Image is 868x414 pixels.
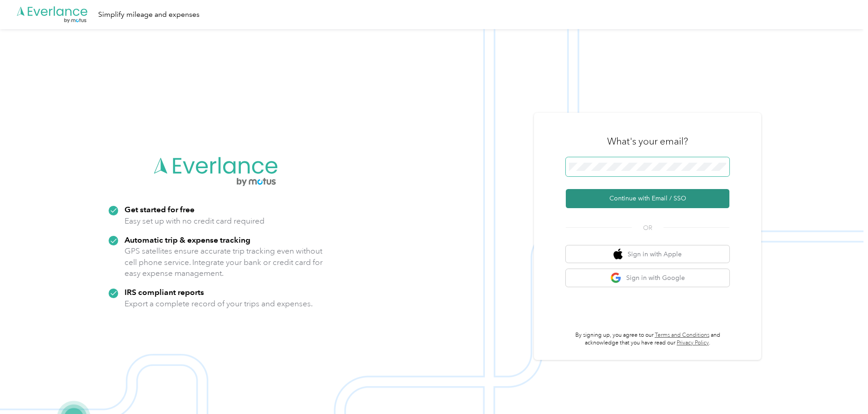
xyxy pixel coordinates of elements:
[566,245,729,263] button: apple logoSign in with Apple
[125,235,250,244] strong: Automatic trip & expense tracking
[98,9,200,20] div: Simplify mileage and expenses
[125,298,313,309] p: Export a complete record of your trips and expenses.
[566,331,729,347] p: By signing up, you agree to our and acknowledge that you have read our .
[614,249,623,260] img: apple logo
[655,332,709,339] a: Terms and Conditions
[610,272,622,284] img: google logo
[125,205,195,214] strong: Get started for free
[566,269,729,287] button: google logoSign in with Google
[125,245,323,279] p: GPS satellites ensure accurate trip tracking even without cell phone service. Integrate your bank...
[125,215,264,227] p: Easy set up with no credit card required
[677,339,709,346] a: Privacy Policy
[566,189,729,208] button: Continue with Email / SSO
[125,287,204,297] strong: IRS compliant reports
[632,223,663,233] span: OR
[607,135,688,148] h3: What's your email?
